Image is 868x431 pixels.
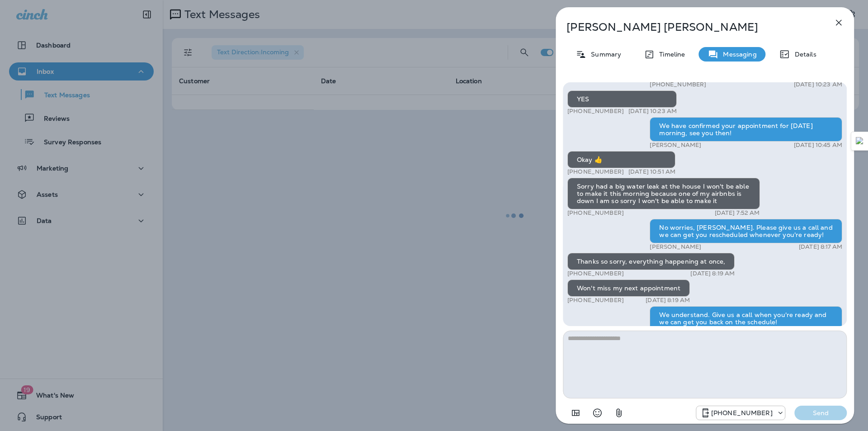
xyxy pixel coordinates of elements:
p: [PERSON_NAME] [PERSON_NAME] [566,21,813,33]
p: [DATE] 7:52 AM [715,209,760,217]
div: +1 (405) 873-8731 [697,407,785,418]
div: We have confirmed your appointment for [DATE] morning, see you then! [650,117,843,142]
div: Thanks so sorry, everything happening at once, [567,253,735,270]
p: [DATE] 10:51 AM [628,168,675,175]
p: [PHONE_NUMBER] [567,270,624,277]
p: [PHONE_NUMBER] [567,209,624,217]
img: Detect Auto [856,137,864,145]
p: [DATE] 8:17 AM [799,243,842,251]
div: Sorry had a big water leak at the house I won't be able to make it this morning because one of my... [567,178,760,209]
p: [PERSON_NAME] [650,142,702,149]
div: Won't miss my next appointment [567,279,690,297]
p: [DATE] 8:19 AM [691,270,735,277]
p: Summary [586,51,621,58]
p: [DATE] 10:23 AM [628,108,677,115]
p: [PHONE_NUMBER] [650,81,707,88]
p: [PERSON_NAME] [650,243,702,251]
div: Okay 👍 [567,151,675,168]
div: No worries, [PERSON_NAME]. Please give us a call and we can get you rescheduled whenever you're r... [650,219,843,243]
p: Messaging [718,51,756,58]
p: [DATE] 10:23 AM [794,81,842,88]
p: [PHONE_NUMBER] [567,108,624,115]
p: [DATE] 10:45 AM [794,142,842,149]
button: Add in a premade template [566,404,585,422]
div: YES [567,90,677,108]
p: Details [790,51,816,58]
p: [PHONE_NUMBER] [567,168,624,175]
p: [DATE] 8:19 AM [646,297,690,304]
p: [PHONE_NUMBER] [711,409,773,417]
p: Timeline [655,51,685,58]
p: [PHONE_NUMBER] [567,297,624,304]
button: Select an emoji [588,404,606,422]
div: We understand. Give us a call when you're ready and we can get you back on the schedule! [650,306,843,331]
